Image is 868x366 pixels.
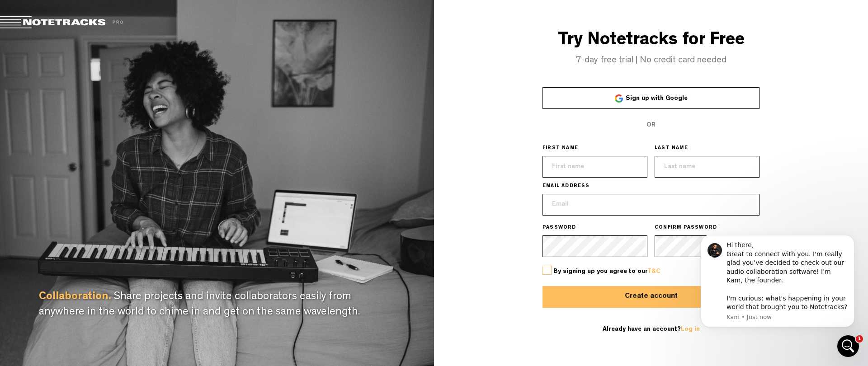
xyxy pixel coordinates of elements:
span: PASSWORD [542,225,576,232]
h4: 7-day free trial | No credit card needed [434,56,868,66]
a: Log in [681,326,700,333]
span: By signing up you agree to our [553,268,660,275]
input: Last name [655,156,759,178]
a: T&C [647,268,660,275]
h3: Try Notetracks for Free [434,31,868,51]
input: Email [542,194,759,216]
span: Share projects and invite collaborators easily from anywhere in the world to chime in and get on ... [39,292,360,318]
iframe: Intercom live chat [837,335,859,357]
span: Already have an account? [603,326,700,333]
span: Collaboration. [39,292,111,303]
span: FIRST NAME [542,145,578,152]
span: 1 [856,335,863,343]
span: LAST NAME [655,145,688,152]
span: CONFIRM PASSWORD [655,225,717,232]
span: Sign up with Google [626,95,688,102]
input: First name [542,156,647,178]
span: OR [646,122,656,128]
span: EMAIL ADDRESS [542,183,590,190]
iframe: Intercom notifications message [687,226,868,361]
button: Create account [542,286,759,308]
